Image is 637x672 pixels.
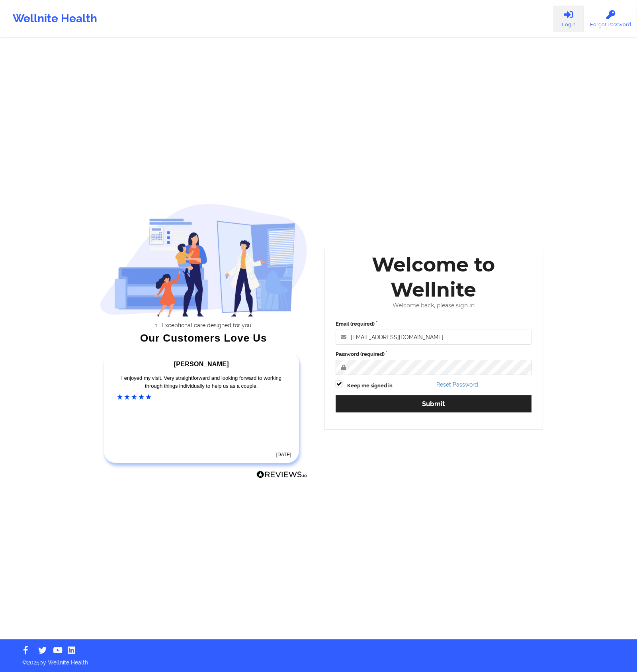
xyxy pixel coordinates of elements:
[336,320,531,328] label: Email (required)
[347,382,393,390] label: Keep me signed in
[330,302,537,309] div: Welcome back, please sign in
[256,471,307,479] img: Reviews.io Logo
[276,452,291,457] time: [DATE]
[100,203,308,316] img: wellnite-auth-hero_200.c722682e.png
[553,6,584,32] a: Login
[436,381,478,388] a: Reset Password
[336,395,531,412] button: Submit
[174,361,229,367] span: [PERSON_NAME]
[330,252,537,302] div: Welcome to Wellnite
[336,330,531,345] input: Email address
[256,471,307,481] a: Reviews.io Logo
[336,350,531,358] label: Password (required)
[17,653,620,666] p: © 2025 by Wellnite Health
[107,322,307,328] li: Exceptional care designed for you.
[100,334,308,342] div: Our Customers Love Us
[117,374,286,390] div: I enjoyed my visit. Very straightforward and looking forward to working through things individual...
[584,6,637,32] a: Forgot Password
